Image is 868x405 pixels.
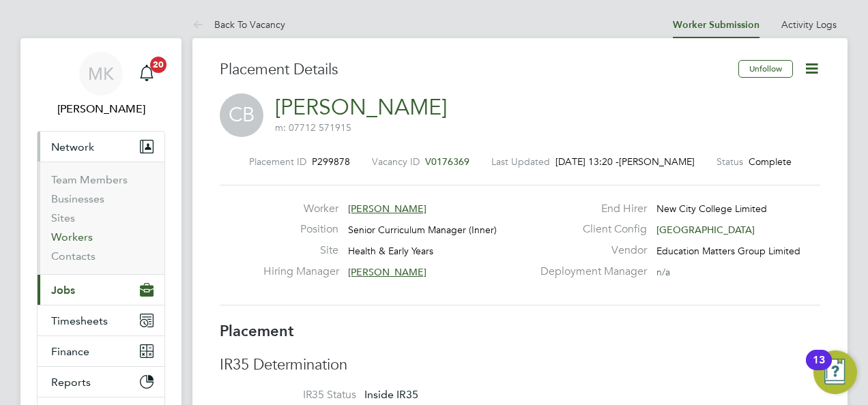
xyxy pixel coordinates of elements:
[249,155,306,168] label: Placement ID
[38,132,164,162] button: Network
[656,245,800,257] span: Education Matters Group Limited
[38,275,164,305] button: Jobs
[38,336,164,366] button: Finance
[51,284,75,297] span: Jobs
[749,155,792,168] span: Complete
[738,60,793,78] button: Unfollow
[220,322,294,340] b: Placement
[781,18,837,31] a: Activity Logs
[532,222,647,237] label: Client Config
[717,155,743,168] label: Status
[656,266,670,278] span: n/a
[263,222,338,237] label: Position
[51,173,128,186] a: Team Members
[312,155,350,168] span: P299878
[348,224,497,236] span: Senior Curriculum Manager (Inner)
[275,121,351,134] span: m: 07712 571915
[51,250,96,262] a: Contacts
[656,224,755,236] span: [GEOGRAPHIC_DATA]
[532,265,647,279] label: Deployment Manager
[348,266,426,278] span: [PERSON_NAME]
[220,93,263,137] span: CB
[38,162,164,274] div: Network
[263,265,338,279] label: Hiring Manager
[532,243,647,258] label: Vendor
[51,314,108,327] span: Timesheets
[491,155,550,168] label: Last Updated
[813,360,825,378] div: 13
[38,305,164,335] button: Timesheets
[425,155,469,168] span: V0176369
[348,202,426,215] span: [PERSON_NAME]
[37,52,165,117] a: MK[PERSON_NAME]
[38,367,164,397] button: Reports
[275,94,447,121] a: [PERSON_NAME]
[51,345,89,358] span: Finance
[37,101,165,117] span: Megan Knowles
[263,243,338,258] label: Site
[51,376,91,389] span: Reports
[51,192,104,205] a: Businesses
[220,388,356,402] label: IR35 Status
[192,18,285,31] a: Back To Vacancy
[51,230,93,243] a: Workers
[656,202,767,215] span: New City College Limited
[813,350,857,394] button: Open Resource Center, 13 new notifications
[348,245,433,257] span: Health & Early Years
[532,202,647,216] label: End Hirer
[372,155,420,168] label: Vacancy ID
[51,211,75,224] a: Sites
[673,19,759,31] a: Worker Submission
[220,355,820,375] h3: IR35 Determination
[263,202,338,216] label: Worker
[150,57,167,73] span: 20
[133,52,160,95] a: 20
[364,388,418,401] span: Inside IR35
[88,65,114,82] span: MK
[51,140,94,153] span: Network
[220,60,728,80] h3: Placement Details
[555,155,619,168] span: [DATE] 13:20 -
[619,155,695,168] span: [PERSON_NAME]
